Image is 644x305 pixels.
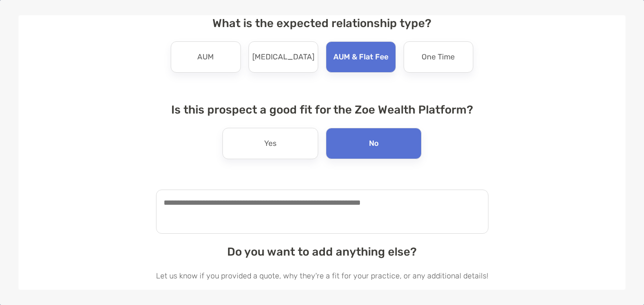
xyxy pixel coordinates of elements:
[156,17,488,30] h4: What is the expected relationship type?
[333,49,388,65] p: AUM & Flat Fee
[156,245,488,258] h4: Do you want to add anything else?
[264,136,276,151] p: Yes
[252,49,314,65] p: [MEDICAL_DATA]
[369,136,378,151] p: No
[422,49,455,65] p: One Time
[156,270,488,282] p: Let us know if you provided a quote, why they're a fit for your practice, or any additional details!
[197,49,214,65] p: AUM
[156,103,488,116] h4: Is this prospect a good fit for the Zoe Wealth Platform?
